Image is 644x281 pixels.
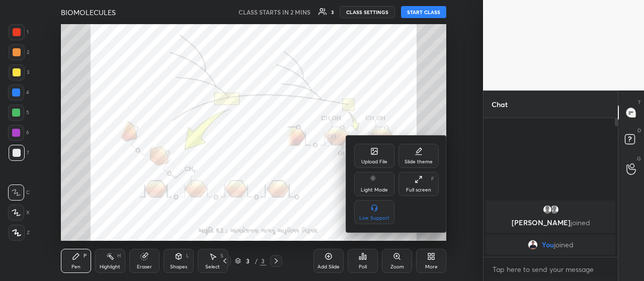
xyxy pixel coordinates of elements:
[431,176,434,181] div: F
[361,188,388,193] div: Light Mode
[406,188,431,193] div: Full screen
[361,159,387,164] div: Upload File
[405,159,433,164] div: Slide theme
[359,216,389,221] div: Live Support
